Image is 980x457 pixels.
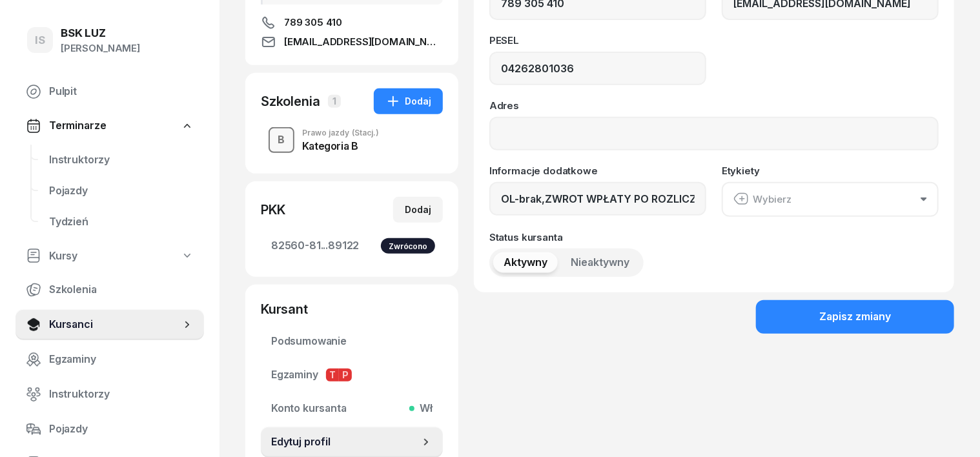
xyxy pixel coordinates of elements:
[571,254,629,271] span: Nieaktywny
[49,316,181,333] span: Kursanci
[261,34,443,50] a: [EMAIL_ADDRESS][DOMAIN_NAME]
[39,176,204,207] a: Pojazdy
[271,367,433,383] span: Egzaminy
[15,111,204,141] a: Terminarze
[381,238,435,254] div: Zwrócono
[284,15,342,30] span: 789 305 410
[15,241,204,271] a: Kursy
[352,129,379,137] span: (Stacj.)
[15,344,204,375] a: Egzaminy
[271,238,433,254] span: 82560-81...89122
[489,182,706,216] input: Dodaj notatkę...
[49,386,194,403] span: Instruktorzy
[49,248,77,265] span: Kursy
[15,274,204,305] a: Szkolenia
[302,141,379,151] div: Kategoria B
[35,35,45,46] span: IS
[269,127,294,153] button: B
[49,421,194,438] span: Pojazdy
[339,369,352,381] span: P
[414,400,433,417] span: Wł
[302,129,379,137] div: Prawo jazdy
[15,414,204,445] a: Pojazdy
[273,129,291,151] div: B
[39,145,204,176] a: Instruktorzy
[271,434,420,451] span: Edytuj profil
[261,230,443,261] a: 82560-81...89122Zwrócono
[326,369,339,381] span: T
[819,309,891,325] div: Zapisz zmiany
[328,95,341,108] span: 1
[49,281,194,298] span: Szkolenia
[261,326,443,357] a: Podsumowanie
[15,76,204,107] a: Pulpit
[271,333,433,350] span: Podsumowanie
[733,191,791,208] div: Wybierz
[15,309,204,340] a: Kursanci
[560,252,640,273] button: Nieaktywny
[261,122,443,158] button: BPrawo jazdy(Stacj.)Kategoria B
[261,300,443,318] div: Kursant
[49,214,194,230] span: Tydzień
[261,393,443,424] a: Konto kursantaWł
[49,117,106,134] span: Terminarze
[405,202,431,218] div: Dodaj
[271,400,433,417] span: Konto kursanta
[374,88,443,114] button: Dodaj
[385,94,431,109] div: Dodaj
[61,40,140,57] div: [PERSON_NAME]
[261,92,320,110] div: Szkolenia
[39,207,204,238] a: Tydzień
[756,300,954,334] button: Zapisz zmiany
[49,351,194,368] span: Egzaminy
[493,252,558,273] button: Aktywny
[49,152,194,168] span: Instruktorzy
[49,183,194,199] span: Pojazdy
[284,34,443,50] span: [EMAIL_ADDRESS][DOMAIN_NAME]
[393,197,443,223] button: Dodaj
[61,28,140,39] div: BSK LUZ
[15,379,204,410] a: Instruktorzy
[49,83,194,100] span: Pulpit
[722,182,939,217] button: Wybierz
[504,254,547,271] span: Aktywny
[261,201,285,219] div: PKK
[261,15,443,30] a: 789 305 410
[261,360,443,391] a: EgzaminyTP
